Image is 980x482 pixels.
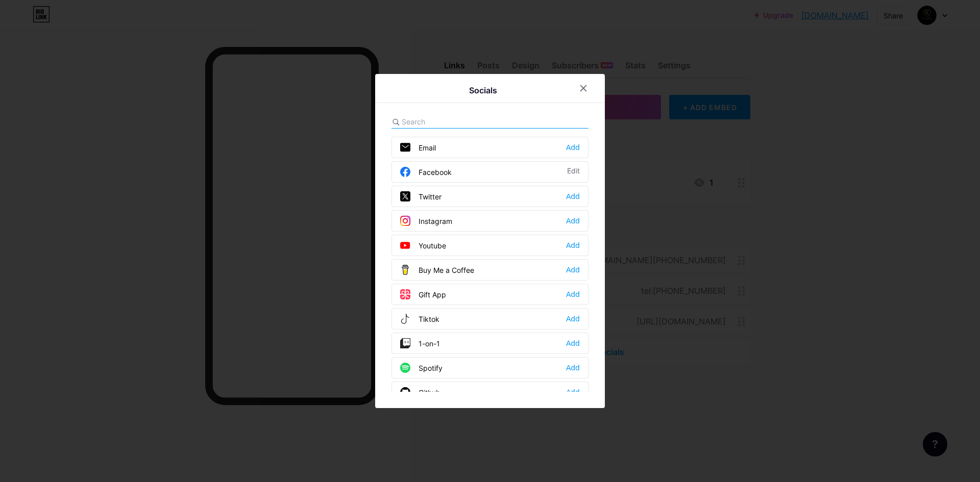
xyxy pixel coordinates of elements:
div: Add [566,314,580,324]
div: Add [566,191,580,201]
div: Github [400,387,440,397]
div: Add [566,338,580,348]
div: Edit [567,167,580,177]
div: Tiktok [400,314,439,324]
div: Youtube [400,240,446,250]
div: Add [566,289,580,299]
div: Spotify [400,363,443,373]
div: Add [566,265,580,275]
input: Search [402,116,514,127]
div: Twitter [400,191,442,201]
div: Email [400,142,436,153]
div: Add [566,363,580,373]
div: Gift App [400,289,446,299]
div: Facebook [400,167,452,177]
div: Add [566,240,580,250]
div: Add [566,387,580,397]
div: 1-on-1 [400,338,440,348]
div: Buy Me a Coffee [400,265,474,275]
div: Socials [469,84,497,96]
div: Add [566,216,580,226]
div: Instagram [400,216,452,226]
div: Add [566,142,580,153]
